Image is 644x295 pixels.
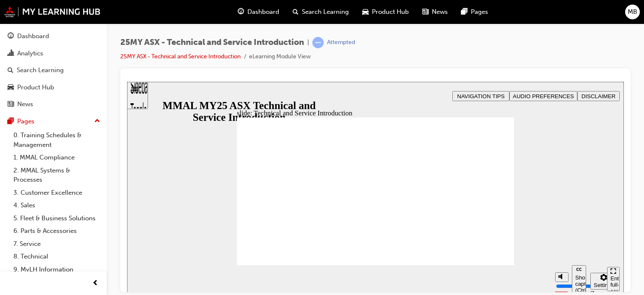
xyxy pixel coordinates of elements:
span: MB [628,7,637,17]
div: Product Hub [17,83,54,92]
button: Mute (Ctrl+Alt+M) [428,191,441,200]
span: DISCLAIMER [454,11,488,18]
div: Search Learning [17,65,64,75]
div: Pages [17,117,34,126]
a: Analytics [3,46,104,61]
a: 1. MMAL Compliance [10,151,104,164]
span: Dashboard [247,7,279,17]
nav: slide navigation [480,183,493,211]
a: 9. MyLH Information [10,263,104,276]
li: eLearning Module View [249,52,311,62]
a: 25MY ASX - Technical and Service Introduction [120,53,241,60]
a: 2. MMAL Systems & Processes [10,164,104,186]
button: NAVIGATION TIPS [325,9,382,19]
span: Product Hub [372,7,409,17]
button: Show captions (Ctrl+Alt+C) [445,183,459,211]
span: AUDIO PREFERENCES [386,11,447,18]
button: Pages [3,114,104,129]
a: news-iconNews [415,3,454,21]
span: car-icon [362,7,369,17]
a: Search Learning [3,63,104,78]
span: 25MY ASX - Technical and Service Introduction [120,38,304,47]
button: DISCLAIMER [450,9,493,19]
span: guage-icon [238,7,244,17]
div: Attempted [327,39,355,47]
button: DashboardAnalyticsSearch LearningProduct HubNews [3,27,104,114]
a: 7. Service [10,238,104,251]
a: pages-iconPages [454,3,495,21]
span: up-icon [94,116,100,127]
a: Dashboard [3,29,104,44]
label: Zoom to fit [463,208,480,232]
a: 4. Sales [10,199,104,212]
a: 5. Fleet & Business Solutions [10,212,104,225]
div: News [17,99,33,109]
span: Pages [471,7,488,17]
span: news-icon [422,7,428,17]
div: Dashboard [17,31,49,41]
a: 6. Parts & Accessories [10,225,104,238]
span: | [307,38,309,47]
a: 3. Customer Excellence [10,186,104,199]
a: Product Hub [3,80,104,95]
a: 8. Technical [10,250,104,263]
span: pages-icon [461,7,467,17]
span: News [432,7,448,17]
span: news-icon [8,101,14,108]
a: News [3,97,104,112]
span: NAVIGATION TIPS [330,11,377,18]
span: search-icon [293,7,299,17]
span: pages-icon [8,118,14,125]
a: car-iconProduct Hub [356,3,415,21]
span: guage-icon [8,33,14,40]
span: learningRecordVerb_ATTEMPT-icon [312,37,324,48]
div: Enter full-screen (Ctrl+Alt+F) [483,193,489,219]
div: Settings [467,200,487,206]
div: misc controls [424,183,476,211]
button: MB [625,5,640,19]
a: search-iconSearch Learning [286,3,356,21]
span: chart-icon [8,50,14,57]
div: Analytics [17,49,43,58]
span: car-icon [8,84,14,91]
button: Enter full-screen (Ctrl+Alt+F) [480,185,493,209]
button: AUDIO PREFERENCES [382,9,450,19]
a: 0. Training Schedules & Management [10,129,104,151]
div: Show captions (Ctrl+Alt+C) [448,193,456,211]
input: volume [429,201,483,208]
button: Settings [463,191,490,208]
span: prev-icon [92,278,99,289]
a: guage-iconDashboard [231,3,286,21]
img: mmal [4,6,101,17]
span: Search Learning [302,7,349,17]
span: search-icon [8,67,13,74]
